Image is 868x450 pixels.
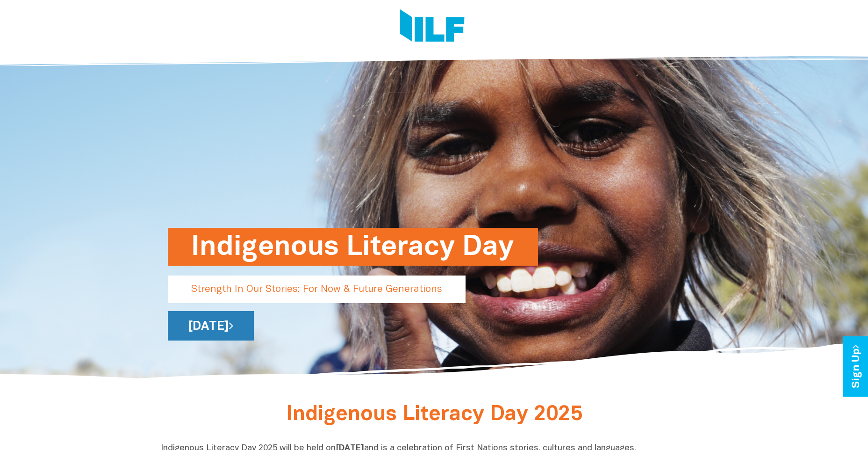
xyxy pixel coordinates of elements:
[168,276,466,303] p: Strength In Our Stories: For Now & Future Generations
[400,9,465,44] img: Logo
[286,405,582,424] span: Indigenous Literacy Day 2025
[191,228,515,266] h1: Indigenous Literacy Day
[168,311,254,341] a: [DATE]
